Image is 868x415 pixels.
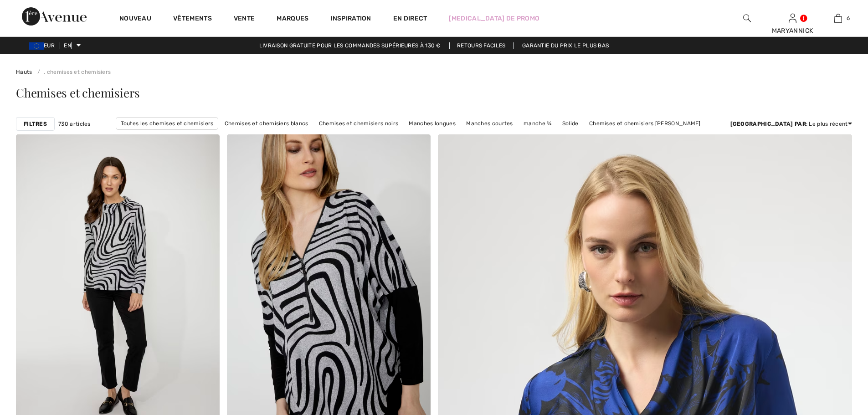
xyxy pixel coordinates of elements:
img: Mon sac [834,13,842,24]
a: Retours faciles [449,42,514,49]
a: Garantie du prix le plus bas [515,42,616,49]
img: 1ère Avenue [22,7,87,26]
font: 730 articles [58,121,91,127]
img: rechercher sur le site [743,13,751,24]
a: Toutes les chemises et chemisiers [116,117,219,130]
a: 6 [816,13,860,24]
font: Chemises et chemisiers [16,85,140,101]
a: manche ¾ [519,118,556,129]
a: Chemises et chemisiers blancs [220,118,313,129]
a: [MEDICAL_DATA] de promo [449,14,539,23]
font: : Le plus récent [806,121,848,127]
font: Manches courtes [466,120,513,127]
font: Livraison gratuite pour les commandes supérieures à 130 € [259,42,441,49]
font: EN [64,42,71,49]
font: Vêtements [173,15,212,22]
a: Nouveau [119,15,151,24]
font: 6 [847,15,850,21]
font: Inspiration [330,15,371,22]
img: Mes informations [789,13,796,24]
a: Chemises et chemisiers noirs [314,118,403,129]
font: Chemises et chemisiers noirs [319,120,398,127]
font: Chemises et chemisiers blancs [225,120,308,127]
a: Solide [558,118,583,129]
font: Garantie du prix le plus bas [522,42,609,49]
font: Toutes les chemises et chemisiers [121,120,214,127]
a: Marques [277,15,308,24]
font: Manches longues [409,120,456,127]
font: Vente [234,15,255,22]
font: Nouveau [119,15,151,22]
a: Se connecter [789,14,796,22]
font: Marques [277,15,308,22]
font: [GEOGRAPHIC_DATA] par [730,121,806,127]
img: Euro [29,42,44,50]
a: Hauts [16,69,32,75]
a: En direct [393,14,427,23]
font: MARYANNICK [772,27,813,35]
font: En direct [393,15,427,22]
font: , chemises et chemisiers [44,69,111,75]
a: Vêtements [173,15,212,24]
font: Retours faciles [457,42,506,49]
font: [MEDICAL_DATA] de promo [449,15,539,22]
a: Manches longues [404,118,460,129]
a: , chemises et chemisiers [34,69,111,75]
a: Livraison gratuite pour les commandes supérieures à 130 € [252,42,448,49]
font: Chemises et chemisiers [PERSON_NAME] [589,120,701,127]
font: EUR [44,42,55,49]
a: Chemises et chemisiers [PERSON_NAME] [585,118,705,129]
font: Solide [562,120,579,127]
font: manche ¾ [524,120,551,127]
iframe: Ouvre un widget dans lequel vous pouvez trouver plus d'informations [810,347,859,369]
a: Vente [234,15,255,24]
a: Manches courtes [462,118,518,129]
font: Filtres [24,121,47,127]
